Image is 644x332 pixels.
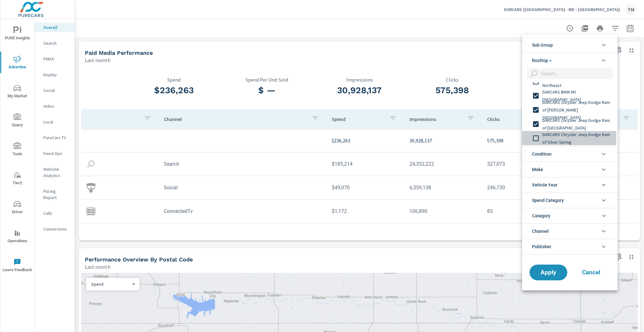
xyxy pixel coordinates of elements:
[522,103,616,117] div: DARCARS Chrysler Jeep Dodge Ram of [PERSON_NAME][GEOGRAPHIC_DATA]
[522,145,616,159] div: DARCARS Chrysler Jeep Dodge Ram Rockville
[532,162,543,177] span: Make
[522,117,616,131] div: DARCARS Chrysler Jeep Dodge Ram of [GEOGRAPHIC_DATA]
[542,88,611,103] span: DARCARS BMW Mt. [GEOGRAPHIC_DATA]
[538,68,613,79] input: Search...
[532,37,553,53] span: Sub Group
[532,239,551,254] span: Publisher
[532,177,558,192] span: Vehicle Year
[542,131,611,146] span: DARCARS Chrysler Jeep Dodge Ram of Silver Spring
[542,99,611,121] span: DARCARS Chrysler Jeep Dodge Ram of [PERSON_NAME][GEOGRAPHIC_DATA]
[532,208,550,223] span: Category
[579,270,604,275] span: Cancel
[542,145,611,160] span: DARCARS Chrysler Jeep Dodge Ram Rockville
[542,117,611,132] span: DARCARS Chrysler Jeep Dodge Ram of [GEOGRAPHIC_DATA]
[532,146,552,162] span: Condition
[522,35,618,257] ul: filter options
[532,53,551,68] span: Rooftop
[522,89,616,103] div: DARCARS BMW Mt. [GEOGRAPHIC_DATA]
[532,193,564,208] span: Spend Category
[530,265,567,280] button: Apply
[572,265,610,280] button: Cancel
[522,131,616,145] div: DARCARS Chrysler Jeep Dodge Ram of Silver Spring
[532,224,549,239] span: Channel
[536,270,561,275] span: Apply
